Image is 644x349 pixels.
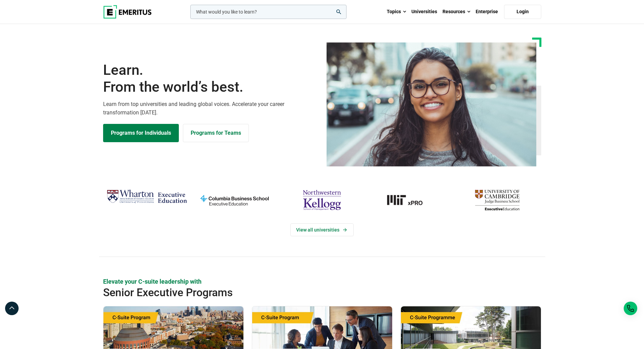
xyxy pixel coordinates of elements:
[369,187,450,213] img: MIT xPRO
[106,187,187,207] img: Wharton Executive Education
[369,187,450,213] a: MIT-xPRO
[103,100,318,117] p: Learn from top universities and leading global voices. Accelerate your career transformation [DATE].
[457,187,538,213] img: cambridge-judge-business-school
[183,124,249,142] a: Explore for Business
[103,286,497,299] h2: Senior Executive Programs
[103,277,541,286] p: Elevate your C-suite leadership with
[194,187,275,213] img: columbia-business-school
[504,5,541,19] a: Login
[190,5,347,19] input: woocommerce-product-search-field-0
[282,187,362,213] img: northwestern-kellogg
[103,62,318,96] h1: Learn.
[103,124,179,142] a: Explore Programs
[290,223,354,236] a: View Universities
[327,42,536,167] img: Learn from the world's best
[103,79,318,95] span: From the world’s best.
